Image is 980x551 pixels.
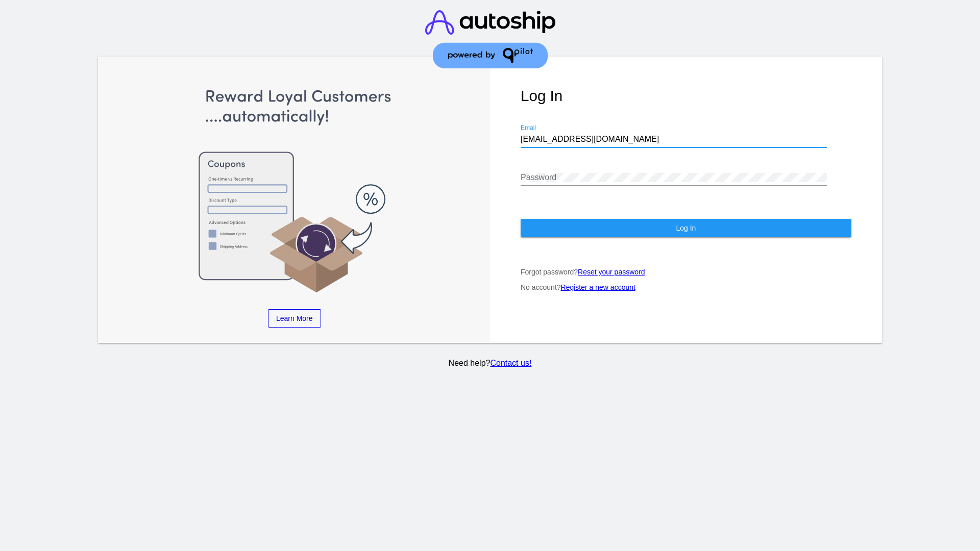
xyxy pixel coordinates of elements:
[96,359,884,368] p: Need help?
[578,268,645,276] a: Reset your password
[129,87,460,294] img: Apply Coupons Automatically to Scheduled Orders with QPilot
[521,135,827,144] input: Email
[521,219,851,237] button: Log In
[521,283,851,291] p: No account?
[276,314,313,322] span: Learn More
[521,268,851,276] p: Forgot password?
[561,283,635,291] a: Register a new account
[268,309,321,328] a: Learn More
[490,359,531,367] a: Contact us!
[676,224,696,232] span: Log In
[521,87,851,105] h1: Log In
